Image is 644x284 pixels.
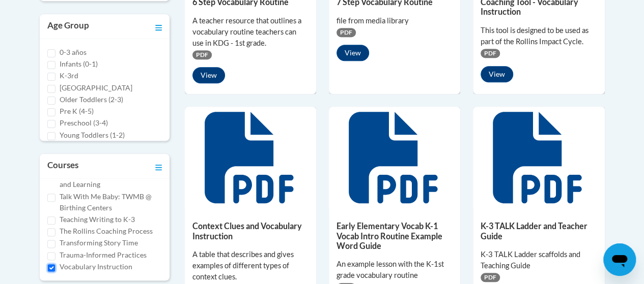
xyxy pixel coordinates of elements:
[337,45,369,61] button: View
[60,237,138,248] label: Transforming Story Time
[60,47,87,58] label: 0-3 años
[481,273,500,282] span: PDF
[60,94,123,105] label: Older Toddlers (2-3)
[60,58,98,70] label: Infants (0-1)
[192,67,225,83] button: View
[60,214,135,225] label: Teaching Writing to K-3
[603,243,636,276] iframe: Button to launch messaging window
[60,261,132,272] label: Vocabulary Instruction
[60,130,125,141] label: Young Toddlers (1-2)
[337,221,453,250] h5: Early Elementary Vocab K-1 Vocab Intro Routine Example Word Guide
[60,70,78,81] label: K-3rd
[47,159,78,173] h3: Courses
[481,249,597,271] div: K-3 TALK Ladder scaffolds and Teaching Guide
[47,19,89,34] h3: Age Group
[337,259,453,281] div: An example lesson with the K-1st grade vocabulary routine
[192,221,309,241] h5: Context Clues and Vocabulary Instruction
[60,249,147,261] label: Trauma-Informed Practices
[481,25,597,47] div: This tool is designed to be used as part of the Rollins Impact Cycle.
[481,66,513,82] button: View
[60,117,108,129] label: Preschool (3-4)
[60,106,94,117] label: Pre K (4-5)
[60,82,132,93] label: [GEOGRAPHIC_DATA]
[192,15,309,49] div: A teacher resource that outlines a vocabulary routine teachers can use in KDG - 1st grade.
[192,249,309,282] div: A table that describes and gives examples of different types of context clues.
[337,28,356,37] span: PDF
[60,191,162,213] label: Talk With Me Baby: TWMB @ Birthing Centers
[155,159,162,173] a: Toggle collapse
[337,15,453,26] div: file from media library
[481,221,597,241] h5: K-3 TALK Ladder and Teacher Guide
[481,49,500,58] span: PDF
[155,19,162,34] a: Toggle collapse
[192,50,212,59] span: PDF
[60,226,153,237] label: The Rollins Coaching Process
[60,168,162,190] label: Talk With Me Baby Early Care and Learning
